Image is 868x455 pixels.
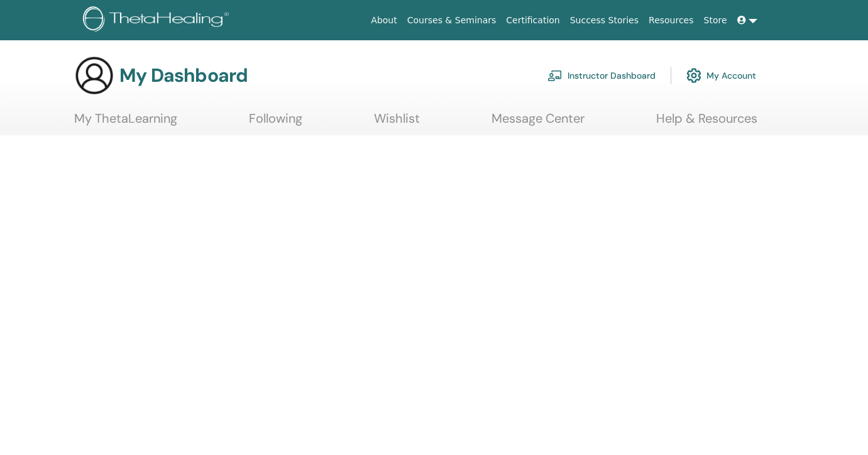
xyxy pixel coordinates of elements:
[119,64,248,87] h3: My Dashboard
[656,111,757,135] a: Help & Resources
[402,9,502,32] a: Courses & Seminars
[249,111,302,135] a: Following
[686,62,756,89] a: My Account
[492,111,585,135] a: Message Center
[366,9,402,32] a: About
[686,65,701,86] img: cog.svg
[374,111,420,135] a: Wishlist
[83,6,233,35] img: logo.png
[74,111,177,135] a: My ThetaLearning
[74,55,114,96] img: generic-user-icon.jpg
[644,9,699,32] a: Resources
[547,62,656,89] a: Instructor Dashboard
[699,9,732,32] a: Store
[565,9,644,32] a: Success Stories
[501,9,564,32] a: Certification
[547,70,563,81] img: chalkboard-teacher.svg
